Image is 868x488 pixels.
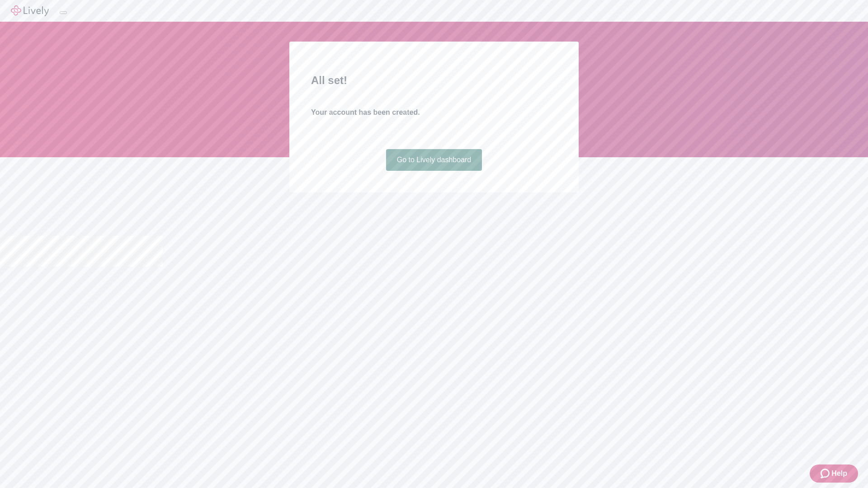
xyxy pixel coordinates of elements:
[311,107,557,118] h4: Your account has been created.
[831,468,847,479] span: Help
[386,149,482,171] a: Go to Lively dashboard
[311,72,557,89] h2: All set!
[821,468,831,479] svg: Zendesk support icon
[810,465,858,483] button: Zendesk support iconHelp
[11,5,49,16] img: Lively
[60,11,67,14] button: Log out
